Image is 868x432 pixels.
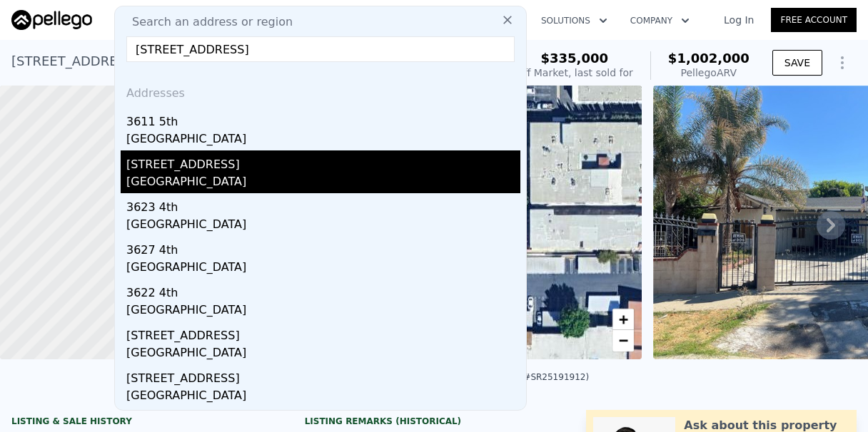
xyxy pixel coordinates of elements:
button: SAVE [772,50,822,76]
span: $335,000 [541,51,609,66]
div: [STREET_ADDRESS][PERSON_NAME] , [GEOGRAPHIC_DATA] , CA 91335 [11,51,460,71]
div: Addresses [121,73,520,108]
a: Log In [707,13,771,27]
div: [STREET_ADDRESS] [126,407,520,430]
a: Free Account [771,8,857,32]
a: Zoom out [612,330,634,351]
button: Solutions [530,8,619,34]
div: 3623 4th [126,193,520,216]
div: [GEOGRAPHIC_DATA] [126,216,520,236]
div: 3622 4th [126,279,520,302]
button: Show Options [828,48,857,77]
span: Search an address or region [121,14,293,31]
div: Off Market, last sold for [516,66,633,80]
span: − [619,331,628,349]
div: [GEOGRAPHIC_DATA] [126,130,520,150]
span: + [619,310,628,328]
div: [GEOGRAPHIC_DATA] [126,173,520,193]
div: [STREET_ADDRESS] [126,322,520,344]
button: Company [619,8,701,34]
div: [GEOGRAPHIC_DATA] [126,344,520,364]
div: 3611 5th [126,108,520,130]
div: LISTING & SALE HISTORY [11,416,271,430]
a: Zoom in [612,309,634,330]
span: $1,002,000 [668,51,750,66]
div: [STREET_ADDRESS] [126,364,520,387]
div: 3627 4th [126,236,520,259]
img: Pellego [11,10,92,30]
div: [GEOGRAPHIC_DATA] [126,259,520,279]
div: Listing Remarks (Historical) [305,416,564,427]
div: [GEOGRAPHIC_DATA] [126,387,520,407]
div: [GEOGRAPHIC_DATA] [126,302,520,322]
input: Enter an address, city, region, neighborhood or zip code [126,36,515,62]
div: Pellego ARV [668,66,750,80]
div: [STREET_ADDRESS] [126,150,520,173]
